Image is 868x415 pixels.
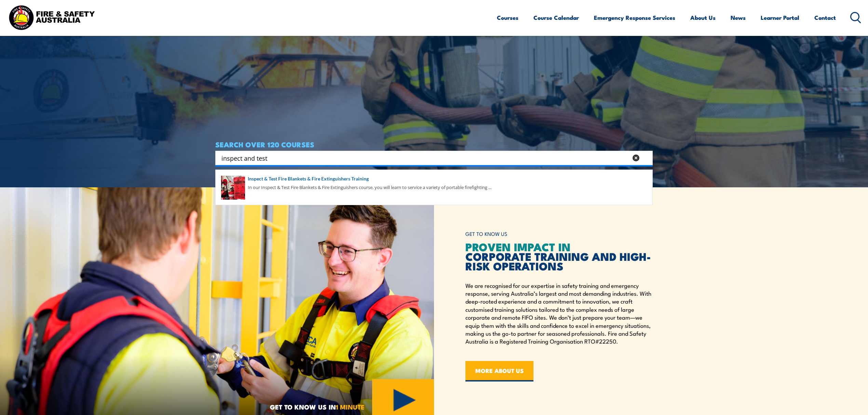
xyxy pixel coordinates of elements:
strong: 1 MINUTE [336,402,365,412]
a: Course Calendar [533,9,579,27]
a: Emergency Response Services [594,9,675,27]
a: MORE ABOUT US [465,361,533,381]
a: Courses [497,9,518,27]
h2: CORPORATE TRAINING AND HIGH-RISK OPERATIONS [465,242,653,270]
a: About Us [690,9,716,27]
a: News [731,9,746,27]
form: Search form [223,153,629,163]
p: We are recognised for our expertise in safety training and emergency response, serving Australia’... [465,281,653,345]
a: Learner Portal [761,9,799,27]
input: Search input [221,153,628,163]
h4: SEARCH OVER 120 COURSES [215,140,653,148]
button: Search magnifier button [641,153,650,163]
span: PROVEN IMPACT IN [465,238,571,255]
a: Inspect & Test Fire Blankets & Fire Extinguishers Training [221,175,647,183]
span: GET TO KNOW US IN [270,404,365,410]
h6: GET TO KNOW US [465,228,653,240]
a: Contact [814,9,836,27]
